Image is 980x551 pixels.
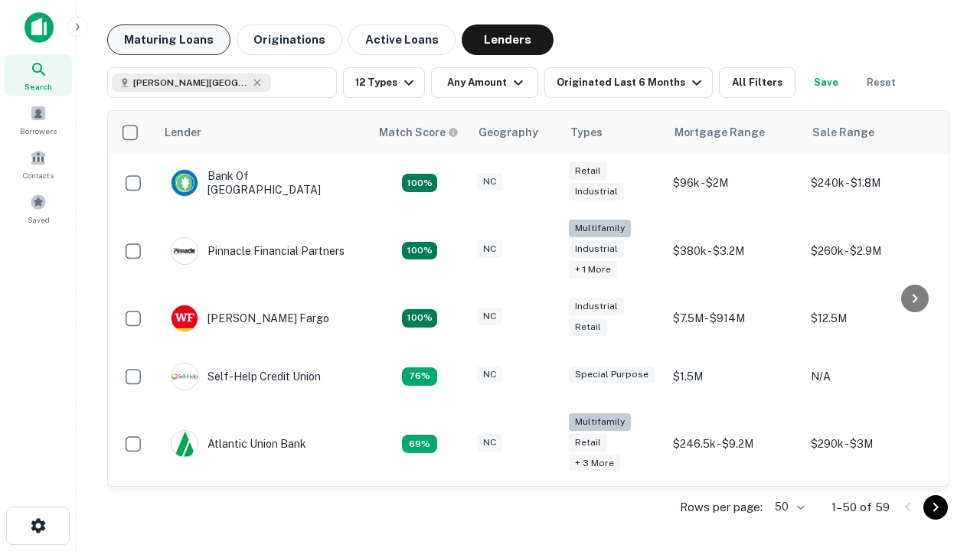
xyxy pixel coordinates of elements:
a: Borrowers [5,99,72,140]
th: Types [561,111,665,154]
div: 50 [769,496,807,518]
td: $1.5M [665,347,803,406]
div: Multifamily [569,413,631,431]
div: Mortgage Range [675,123,765,142]
img: picture [171,431,198,457]
p: Rows per page: [680,498,763,517]
div: [PERSON_NAME] Fargo [171,305,329,332]
button: 12 Types [343,67,425,98]
h6: Match Score [379,124,456,141]
div: Atlantic Union Bank [171,430,306,458]
button: Active Loans [348,24,456,55]
div: Special Purpose [569,366,655,383]
div: Originated Last 6 Months [557,73,706,92]
img: picture [171,238,198,264]
div: NC [477,308,502,325]
td: N/A [803,347,941,406]
div: Retail [569,434,607,452]
button: Save your search to get updates of matches that match your search criteria. [802,67,851,98]
td: $240k - $1.8M [803,154,941,212]
button: Any Amount [431,67,538,98]
span: Borrowers [20,125,57,137]
div: Self-help Credit Union [171,363,321,390]
th: Capitalize uses an advanced AI algorithm to match your search with the best lender. The match sco... [370,111,469,154]
div: NC [477,434,502,452]
button: Reset [857,67,906,98]
div: Retail [569,162,607,180]
div: Lender [165,123,201,142]
td: $380k - $3.2M [665,212,803,289]
a: Contacts [5,143,72,184]
img: picture [171,170,198,196]
button: All Filters [719,67,795,98]
td: $290k - $3M [803,406,941,483]
div: NC [477,366,502,383]
img: picture [171,305,198,331]
th: Lender [155,111,370,154]
div: Matching Properties: 10, hasApolloMatch: undefined [402,435,437,453]
div: Matching Properties: 15, hasApolloMatch: undefined [402,309,437,328]
button: Originations [237,24,342,55]
span: Saved [28,214,50,226]
td: $7.5M - $914M [665,289,803,347]
div: Matching Properties: 11, hasApolloMatch: undefined [402,367,437,386]
td: $12.5M [803,289,941,347]
div: Sale Range [812,123,874,142]
iframe: Chat Widget [903,380,980,453]
td: $96k - $2M [665,154,803,212]
button: Go to next page [923,495,948,520]
div: Matching Properties: 26, hasApolloMatch: undefined [402,242,437,260]
button: Originated Last 6 Months [544,67,713,98]
div: Bank Of [GEOGRAPHIC_DATA] [171,169,354,197]
a: Saved [5,187,72,229]
div: NC [477,240,502,258]
div: Capitalize uses an advanced AI algorithm to match your search with the best lender. The match sco... [379,124,459,141]
img: picture [171,364,198,390]
div: + 3 more [569,455,620,472]
div: Matching Properties: 15, hasApolloMatch: undefined [402,174,437,192]
button: Lenders [462,24,554,55]
div: Industrial [569,240,624,258]
span: [PERSON_NAME][GEOGRAPHIC_DATA], [GEOGRAPHIC_DATA] [133,76,248,90]
div: Retail [569,318,607,336]
span: Search [24,80,52,93]
span: Contacts [23,169,54,181]
a: Search [5,54,72,96]
div: Geography [479,123,538,142]
th: Sale Range [803,111,941,154]
td: $246.5k - $9.2M [665,406,803,483]
div: Industrial [569,298,624,315]
td: $260k - $2.9M [803,212,941,289]
p: 1–50 of 59 [831,498,890,517]
div: NC [477,173,502,191]
th: Mortgage Range [665,111,803,154]
img: capitalize-icon.png [24,12,54,43]
th: Geography [469,111,561,154]
div: + 1 more [569,261,617,279]
button: Maturing Loans [107,24,230,55]
div: Pinnacle Financial Partners [171,237,345,265]
div: Industrial [569,183,624,201]
div: Multifamily [569,220,631,237]
div: Types [570,123,603,142]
